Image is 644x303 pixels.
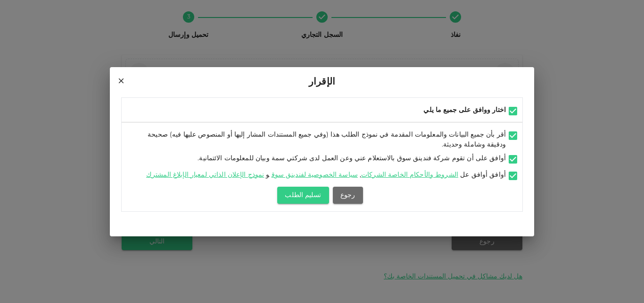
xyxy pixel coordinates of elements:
[198,155,506,162] span: أوافق على أن تقوم شركة فندينق سوق بالاستعلام عني وعن العمل لدى شركتي سمة وبيان للمعلومات الائتمانية.
[333,187,363,204] button: رجوع
[361,172,458,178] a: الشروط والأحكام الخاصة الشركات
[146,172,264,178] a: نموذج الإعلان الذاتي لمعيار الإبلاغ المشترك
[277,187,329,204] button: تسليم الطلب
[148,131,506,148] span: أقر بأن جميع البيانات والمعلومات المقدمة في نموذج الطلب هذا (وفي جميع المستندات المشار إليها أو ا...
[272,172,358,178] a: سياسة الخصوصية لفندينق سوق
[423,107,506,113] span: اختار ووافق على جميع ما يلي
[144,172,506,178] span: أوافق أوافق عل , و
[309,75,335,90] span: الإقرار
